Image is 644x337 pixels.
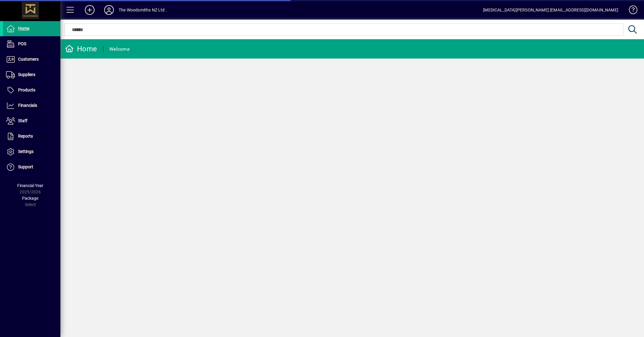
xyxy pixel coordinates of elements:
[3,113,60,129] a: Staff
[18,134,33,138] span: Reports
[18,72,35,77] span: Suppliers
[18,26,29,31] span: Home
[18,103,37,108] span: Financials
[624,1,636,21] a: Knowledge Base
[3,37,60,52] a: POS
[18,41,26,46] span: POS
[3,67,60,82] a: Suppliers
[18,57,39,62] span: Customers
[80,5,99,15] button: Add
[3,144,60,159] a: Settings
[109,44,130,54] div: Welcome
[18,87,35,92] span: Products
[65,44,97,54] div: Home
[119,5,167,15] div: The Woodsmiths NZ Ltd .
[18,149,34,154] span: Settings
[3,160,60,175] a: Support
[3,52,60,67] a: Customers
[18,118,27,123] span: Staff
[3,83,60,98] a: Products
[3,98,60,113] a: Financials
[483,5,618,15] div: [MEDICAL_DATA][PERSON_NAME] [EMAIL_ADDRESS][DOMAIN_NAME]
[22,196,38,201] span: Package
[3,129,60,144] a: Reports
[18,164,33,169] span: Support
[99,5,119,15] button: Profile
[17,183,43,188] span: Financial Year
